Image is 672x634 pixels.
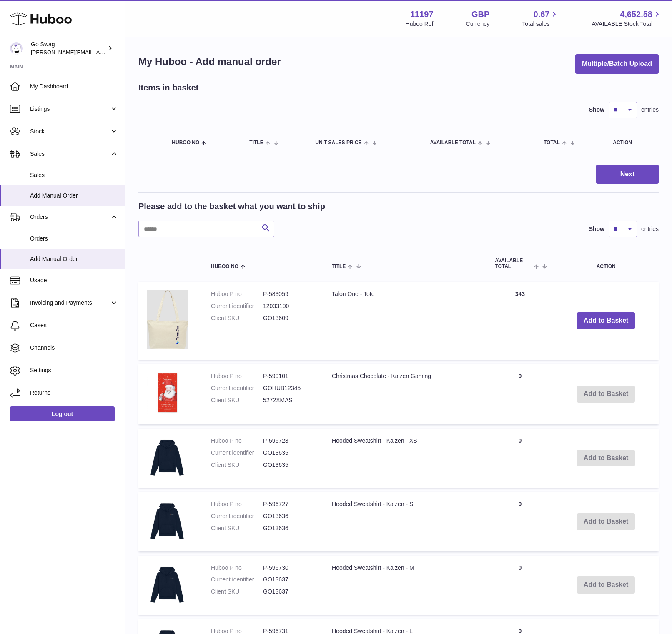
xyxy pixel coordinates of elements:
span: 4,652.58 [620,9,652,20]
span: Add Manual Order [30,192,118,200]
span: Sales [30,171,118,179]
div: Action [613,140,650,145]
dt: Client SKU [211,396,263,404]
span: Total sales [522,20,559,28]
span: AVAILABLE Total [430,140,476,145]
h2: Items in basket [138,82,199,93]
span: Usage [30,276,118,284]
button: Next [596,165,659,184]
span: Add Manual Order [30,255,118,263]
strong: GBP [471,9,489,20]
button: Multiple/Batch Upload [575,54,659,74]
td: 0 [486,429,553,488]
dd: P-596730 [263,564,315,572]
dt: Client SKU [211,524,263,532]
dt: Huboo P no [211,437,263,445]
dt: Client SKU [211,461,263,469]
dd: GO13636 [263,524,315,532]
span: Orders [30,235,118,243]
dt: Current identifier [211,512,263,520]
td: 343 [486,282,553,360]
dt: Huboo P no [211,372,263,380]
h2: Please add to the basket what you want to ship [138,201,325,212]
span: Channels [30,344,118,352]
td: Talon One - Tote [323,282,486,360]
div: Go Swag [31,40,106,56]
h1: My Huboo - Add manual order [138,55,281,68]
img: Hooded Sweatshirt - Kaizen - XS [147,437,188,478]
td: 0 [486,492,553,551]
img: Hooded Sweatshirt - Kaizen - M [147,564,188,605]
strong: 11197 [410,9,434,20]
span: Huboo no [211,264,238,269]
span: Title [249,140,263,145]
dd: GO13609 [263,314,315,322]
span: Invoicing and Payments [30,299,110,307]
img: Christmas Chocolate - Kaizen Gaming [147,372,188,414]
dt: Current identifier [211,384,263,392]
div: Huboo Ref [406,20,434,28]
div: Currency [466,20,490,28]
dt: Huboo P no [211,290,263,298]
dt: Client SKU [211,588,263,596]
span: AVAILABLE Total [495,258,532,269]
dd: P-596723 [263,437,315,445]
dt: Huboo P no [211,500,263,508]
dd: 12033100 [263,302,315,310]
td: Hooded Sweatshirt - Kaizen - S [323,492,486,551]
td: 0 [486,364,553,424]
span: Settings [30,366,118,374]
dt: Huboo P no [211,564,263,572]
dd: GO13637 [263,588,315,596]
dt: Current identifier [211,449,263,457]
th: Action [553,250,659,277]
td: Christmas Chocolate - Kaizen Gaming [323,364,486,424]
a: Log out [10,406,115,421]
span: Stock [30,128,110,135]
dd: GO13636 [263,512,315,520]
img: Hooded Sweatshirt - Kaizen - S [147,500,188,541]
span: entries [641,225,659,233]
td: Hooded Sweatshirt - Kaizen - M [323,556,486,615]
span: Orders [30,213,110,221]
span: Cases [30,321,118,329]
span: Returns [30,389,118,397]
dt: Current identifier [211,302,263,310]
img: Talon One - Tote [147,290,188,349]
dd: GO13637 [263,576,315,584]
td: Hooded Sweatshirt - Kaizen - XS [323,429,486,488]
span: My Dashboard [30,83,118,90]
span: 0.67 [534,9,550,20]
dt: Client SKU [211,314,263,322]
label: Show [589,106,604,114]
td: 0 [486,556,553,615]
span: Title [332,264,346,269]
dd: P-596727 [263,500,315,508]
img: leigh@goswag.com [10,42,23,55]
dd: P-583059 [263,290,315,298]
a: 4,652.58 AVAILABLE Stock Total [592,9,662,28]
dd: 5272XMAS [263,396,315,404]
button: Add to Basket [577,312,635,329]
dd: GO13635 [263,461,315,469]
span: [PERSON_NAME][EMAIL_ADDRESS][DOMAIN_NAME] [31,49,167,55]
dt: Current identifier [211,576,263,584]
label: Show [589,225,604,233]
span: Total [544,140,560,145]
span: AVAILABLE Stock Total [592,20,662,28]
span: Unit Sales Price [315,140,361,145]
dd: GO13635 [263,449,315,457]
span: Sales [30,150,110,158]
span: Listings [30,105,110,113]
dd: GOHUB12345 [263,384,315,392]
span: entries [641,106,659,114]
span: Huboo no [172,140,199,145]
dd: P-590101 [263,372,315,380]
a: 0.67 Total sales [522,9,559,28]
